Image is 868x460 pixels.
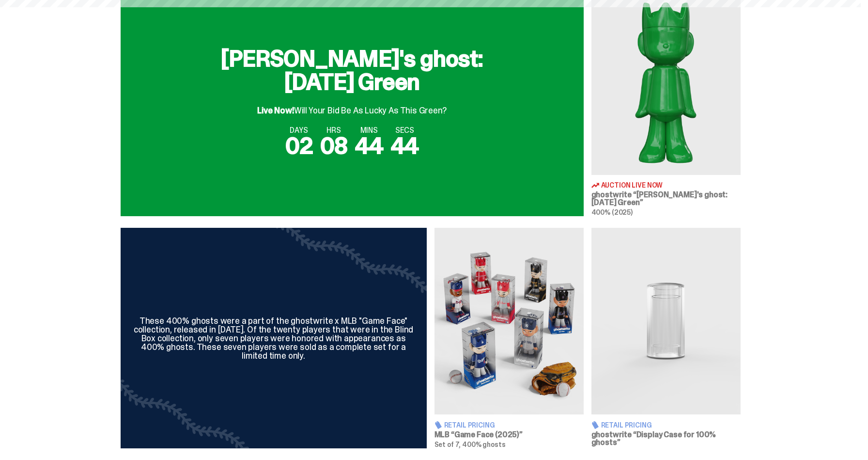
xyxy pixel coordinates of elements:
h3: MLB “Game Face (2025)” [434,431,584,439]
span: HRS [320,127,347,134]
a: Game Face (2025) Retail Pricing [434,228,584,448]
span: DAYS [285,127,313,134]
span: Set of 7, 400% ghosts [434,440,506,449]
img: Game Face (2025) [434,228,584,414]
span: Auction Live Now [601,182,663,189]
span: Retail Pricing [444,422,495,428]
div: These 400% ghosts were a part of the ghostwrite x MLB "Game Face" collection, released in [DATE].... [132,317,415,360]
span: SECS [391,127,419,134]
img: Display Case for 100% ghosts [591,228,741,414]
h3: ghostwrite “Display Case for 100% ghosts” [591,431,741,446]
span: 08 [320,130,347,161]
div: Will Your Bid Be As Lucky As This Green? [257,97,446,115]
h2: [PERSON_NAME]'s ghost: [DATE] Green [197,47,507,94]
span: 44 [355,130,383,161]
h3: ghostwrite “[PERSON_NAME]'s ghost: [DATE] Green” [591,191,741,206]
span: Live Now! [257,105,294,116]
span: MINS [355,127,383,134]
a: Display Case for 100% ghosts Retail Pricing [591,228,741,448]
span: 400% (2025) [591,208,633,217]
span: 02 [285,130,313,161]
span: Retail Pricing [601,422,652,428]
span: 44 [391,130,419,161]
